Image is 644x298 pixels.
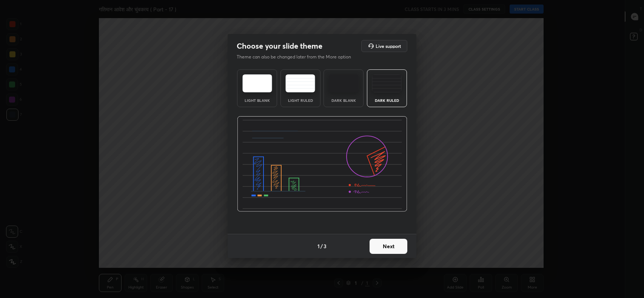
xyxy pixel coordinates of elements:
button: Next [370,239,407,254]
img: darkRuledTheme.de295e13.svg [372,74,402,92]
img: darkTheme.f0cc69e5.svg [329,74,359,92]
h2: Choose your slide theme [237,41,322,51]
div: Dark Ruled [372,98,402,102]
img: darkRuledThemeBanner.864f114c.svg [237,116,407,212]
h5: Live support [376,44,401,48]
p: Theme can also be changed later from the More option [237,54,359,60]
div: Dark Blank [328,98,359,102]
h4: 3 [324,242,327,250]
h4: 1 [317,242,320,250]
img: lightRuledTheme.5fabf969.svg [285,74,315,92]
img: lightTheme.e5ed3b09.svg [242,74,272,92]
h4: / [320,242,323,250]
div: Light Ruled [285,98,316,102]
div: Light Blank [242,98,272,102]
